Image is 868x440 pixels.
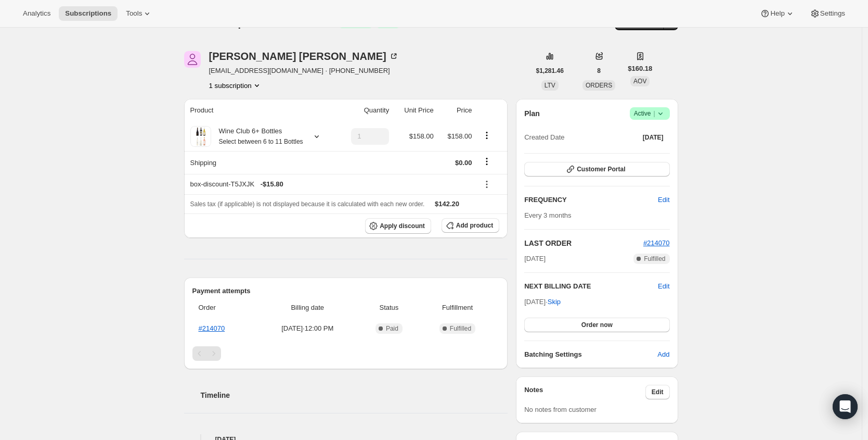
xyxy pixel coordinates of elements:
[261,179,283,190] span: - $15.80
[201,390,508,400] h2: Timeline
[190,179,472,190] div: box-discount-T5JXJK
[643,133,664,142] span: [DATE]
[456,221,493,230] span: Add product
[409,132,434,140] span: $158.00
[597,67,601,75] span: 8
[633,78,646,85] span: AOV
[833,394,858,419] div: Open Intercom Messenger
[651,346,676,363] button: Add
[530,64,570,78] button: $1,281.46
[653,109,655,118] span: |
[524,108,540,119] h2: Plan
[455,159,472,167] span: $0.00
[259,303,357,313] span: Billing date
[478,156,495,167] button: Shipping actions
[637,130,670,145] button: [DATE]
[577,165,625,173] span: Customer Portal
[192,296,256,319] th: Order
[770,9,784,18] span: Help
[524,298,561,306] span: [DATE] ·
[541,294,567,310] button: Skip
[536,67,564,75] span: $1,281.46
[628,64,652,74] span: $160.18
[524,132,564,143] span: Created Date
[211,126,303,147] div: Wine Club 6+ Bottles
[657,349,669,360] span: Add
[337,99,392,122] th: Quantity
[184,151,337,174] th: Shipping
[199,324,225,332] a: #214070
[448,132,472,140] span: $158.00
[435,200,459,208] span: $142.20
[184,99,337,122] th: Product
[645,385,670,399] button: Edit
[386,324,398,333] span: Paid
[365,218,431,234] button: Apply discount
[524,162,669,177] button: Customer Portal
[820,9,845,18] span: Settings
[644,255,665,263] span: Fulfilled
[524,281,658,292] h2: NEXT BILLING DATE
[652,192,676,208] button: Edit
[209,51,399,61] div: [PERSON_NAME] [PERSON_NAME]
[586,82,612,89] span: ORDERS
[548,297,561,307] span: Skip
[804,6,851,21] button: Settings
[192,346,500,361] nav: Pagination
[362,303,416,313] span: Status
[65,9,111,18] span: Subscriptions
[120,6,159,21] button: Tools
[524,406,597,413] span: No notes from customer
[524,211,571,219] span: Every 3 months
[59,6,118,21] button: Subscriptions
[219,138,303,145] small: Select between 6 to 11 Bottles
[524,254,546,264] span: [DATE]
[450,324,471,333] span: Fulfilled
[658,281,669,292] button: Edit
[209,80,262,91] button: Product actions
[190,200,425,208] span: Sales tax (if applicable) is not displayed because it is calculated with each new order.
[17,6,57,21] button: Analytics
[545,82,555,89] span: LTV
[23,9,50,18] span: Analytics
[524,238,643,248] h2: LAST ORDER
[209,66,399,76] span: [EMAIL_ADDRESS][DOMAIN_NAME] · [PHONE_NUMBER]
[259,323,357,334] span: [DATE] · 12:00 PM
[591,64,607,78] button: 8
[442,218,499,233] button: Add product
[581,321,613,329] span: Order now
[652,388,664,396] span: Edit
[392,99,437,122] th: Unit Price
[380,222,425,230] span: Apply discount
[658,195,669,205] span: Edit
[184,51,201,68] span: Karen Wilson
[524,385,645,399] h3: Notes
[437,99,475,122] th: Price
[634,108,666,119] span: Active
[192,286,500,296] h2: Payment attempts
[754,6,801,21] button: Help
[643,239,670,247] a: #214070
[422,303,493,313] span: Fulfillment
[643,238,670,248] button: #214070
[524,195,658,205] h2: FREQUENCY
[524,349,657,360] h6: Batching Settings
[524,318,669,332] button: Order now
[478,130,495,141] button: Product actions
[126,9,142,18] span: Tools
